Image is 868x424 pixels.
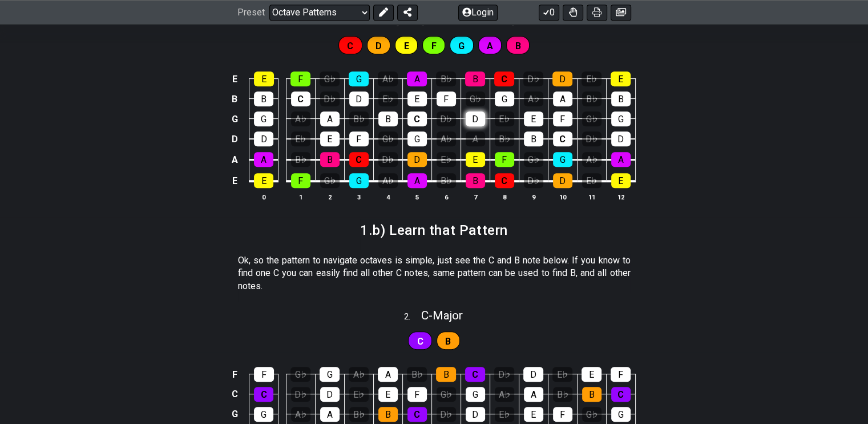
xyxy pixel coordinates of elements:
[437,91,456,106] div: F
[254,71,274,86] div: E
[378,367,398,382] div: A
[407,173,427,188] div: A
[494,71,514,86] div: C
[228,384,241,404] td: C
[466,91,485,106] div: G♭
[553,152,572,167] div: G
[611,111,631,126] div: G
[445,333,451,350] span: First enable full edit mode to edit
[461,191,490,203] th: 7
[315,191,344,203] th: 2
[237,7,265,18] span: Preset
[402,191,431,203] th: 5
[437,387,456,402] div: G♭
[466,387,485,402] div: G
[404,311,421,323] span: 2 .
[290,71,310,86] div: F
[582,173,601,188] div: E♭
[373,191,402,203] th: 4
[421,309,463,322] span: C - Major
[349,367,369,382] div: A♭
[228,69,241,89] td: E
[490,191,519,203] th: 8
[458,38,465,54] span: First enable full edit mode to edit
[320,131,340,146] div: E
[378,407,398,422] div: B
[582,407,601,422] div: G♭
[611,71,631,86] div: E
[349,407,369,422] div: B♭
[360,224,508,237] h2: 1.b) Learn that Pattern
[431,38,437,54] span: First enable full edit mode to edit
[407,131,427,146] div: G
[465,71,485,86] div: B
[349,91,369,106] div: D
[407,367,427,382] div: B♭
[465,367,485,382] div: C
[349,173,369,188] div: G
[548,191,577,203] th: 10
[553,407,572,422] div: F
[407,152,427,167] div: D
[349,131,369,146] div: F
[611,152,631,167] div: A
[582,111,601,126] div: G♭
[397,5,418,21] button: Share Preset
[524,152,543,167] div: G♭
[376,38,382,54] span: First enable full edit mode to edit
[487,38,493,54] span: First enable full edit mode to edit
[539,5,559,21] button: 0
[228,365,241,385] td: F
[466,173,485,188] div: B
[228,404,241,424] td: G
[524,173,543,188] div: D♭
[587,5,607,21] button: Print
[320,173,340,188] div: G♭
[582,387,601,402] div: B
[611,367,631,382] div: F
[378,91,398,106] div: E♭
[228,109,241,129] td: G
[291,91,310,106] div: C
[254,367,274,382] div: F
[582,71,601,86] div: E♭
[563,5,583,21] button: Toggle Dexterity for all fretkits
[437,407,456,422] div: D♭
[495,387,514,402] div: A♭
[519,191,548,203] th: 9
[344,191,373,203] th: 3
[437,173,456,188] div: B♭
[582,367,601,382] div: E
[611,5,631,21] button: Create image
[466,111,485,126] div: D
[437,152,456,167] div: E♭
[228,149,241,170] td: A
[254,111,273,126] div: G
[515,38,521,54] span: First enable full edit mode to edit
[349,71,369,86] div: G
[524,91,543,106] div: A♭
[254,407,273,422] div: G
[320,367,340,382] div: G
[524,111,543,126] div: E
[611,387,631,402] div: C
[524,387,543,402] div: A
[436,367,456,382] div: B
[437,111,456,126] div: D♭
[553,111,572,126] div: F
[320,387,340,402] div: D
[552,367,572,382] div: E♭
[495,173,514,188] div: C
[378,71,398,86] div: A♭
[286,191,315,203] th: 1
[378,152,398,167] div: D♭
[249,191,278,203] th: 0
[552,71,572,86] div: D
[407,91,427,106] div: E
[254,387,273,402] div: C
[494,367,514,382] div: D♭
[582,131,601,146] div: D♭
[254,173,273,188] div: E
[407,71,427,86] div: A
[404,38,409,54] span: First enable full edit mode to edit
